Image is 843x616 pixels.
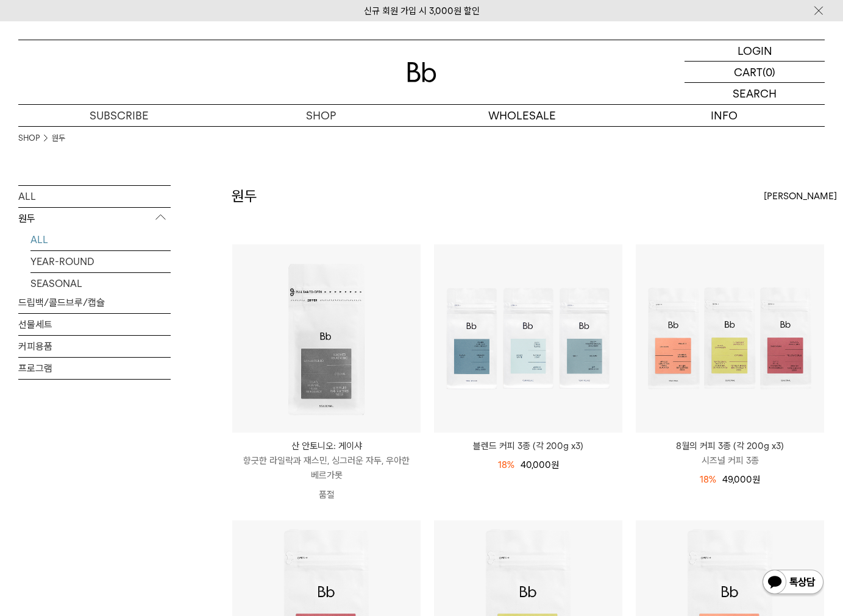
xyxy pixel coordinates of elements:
[232,439,421,483] a: 산 안토니오: 게이샤 향긋한 라일락과 재스민, 싱그러운 자두, 우아한 베르가못
[763,62,775,82] p: (0)
[752,474,760,485] span: 원
[52,132,65,144] a: 원두
[18,314,171,335] a: 선물세트
[232,453,421,483] p: 향긋한 라일락과 재스민, 싱그러운 자두, 우아한 베르가못
[636,453,824,468] p: 시즈널 커피 3종
[407,62,436,82] img: 로고
[30,273,171,294] a: SEASONAL
[761,568,825,598] img: 카카오톡 채널 1:1 채팅 버튼
[232,483,421,507] p: 품절
[18,358,171,379] a: 프로그램
[623,105,825,126] p: INFO
[521,459,559,470] span: 40,000
[434,244,622,433] img: 블렌드 커피 3종 (각 200g x3)
[636,244,824,433] img: 8월의 커피 3종 (각 200g x3)
[18,336,171,357] a: 커피용품
[636,439,824,453] p: 8월의 커피 3종 (각 200g x3)
[18,105,220,126] a: SUBSCRIBE
[232,244,421,433] img: 산 안토니오: 게이샤
[422,105,624,126] p: WHOLESALE
[232,439,421,453] p: 산 안토니오: 게이샤
[18,208,171,230] p: 원두
[734,62,763,82] p: CART
[220,105,422,126] a: SHOP
[232,186,257,207] h2: 원두
[498,458,514,472] div: 18%
[434,439,622,453] a: 블렌드 커피 3종 (각 200g x3)
[700,472,716,487] div: 18%
[30,229,171,250] a: ALL
[722,474,760,485] span: 49,000
[30,251,171,272] a: YEAR-ROUND
[18,292,171,313] a: 드립백/콜드브루/캡슐
[764,189,837,204] span: [PERSON_NAME]
[685,62,825,83] a: CART (0)
[364,5,480,16] a: 신규 회원 가입 시 3,000원 할인
[738,40,772,61] p: LOGIN
[18,132,40,144] a: SHOP
[636,439,824,468] a: 8월의 커피 3종 (각 200g x3) 시즈널 커피 3종
[551,459,559,470] span: 원
[18,186,171,207] a: ALL
[733,83,777,104] p: SEARCH
[685,40,825,62] a: LOGIN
